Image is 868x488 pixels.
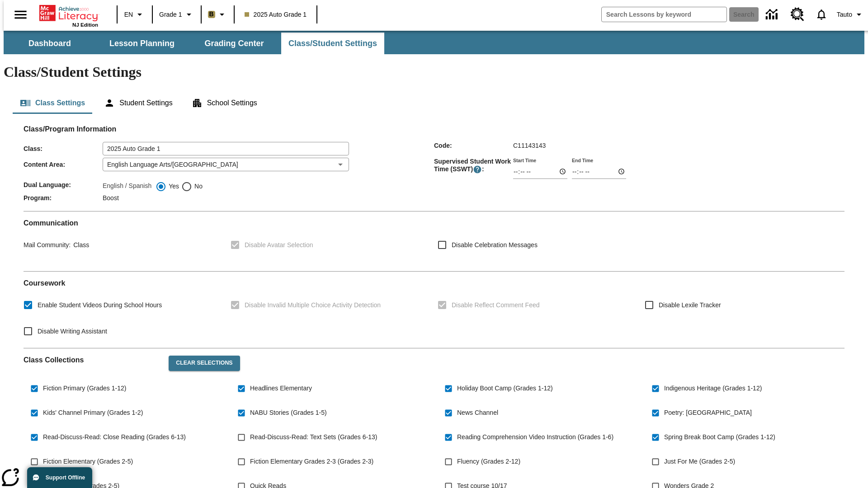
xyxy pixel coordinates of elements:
[72,22,98,28] span: NJ Edition
[250,457,373,466] span: Fiction Elementary Grades 2-3 (Grades 2-3)
[245,300,381,310] span: Disable Invalid Multiple Choice Activity Detection
[97,33,187,54] button: Lesson Planning
[457,457,520,466] span: Fluency (Grades 2-12)
[184,92,264,114] button: School Settings
[169,356,240,371] button: Clear Selections
[24,161,103,168] span: Content Area :
[4,33,385,54] div: SubNavbar
[837,10,852,19] span: Tauto
[513,157,536,164] label: Start Time
[473,165,482,174] button: Supervised Student Work Time is the timeframe when students can take LevelSet and when lessons ar...
[43,384,126,393] span: Fiction Primary (Grades 1-12)
[38,300,162,310] span: Enable Student Videos During School Hours
[159,10,182,19] span: Grade 1
[457,432,613,442] span: Reading Comprehension Video Instruction (Grades 1-6)
[7,1,34,28] button: Open side menu
[166,182,179,191] span: Yes
[24,219,844,227] h2: Communication
[39,4,98,22] a: Home
[209,9,214,20] span: B
[24,279,844,341] div: Coursework
[13,92,92,114] button: Class Settings
[434,158,513,174] span: Supervised Student Work Time (SSWT) :
[43,432,186,442] span: Read-Discuss-Read: Close Reading (Grades 6-13)
[250,408,327,418] span: NABU Stories (Grades 1-5)
[27,467,92,488] button: Support Offline
[13,92,855,114] div: Class/Student Settings
[103,142,349,155] input: Class
[833,6,868,23] button: Profile/Settings
[664,408,752,418] span: Poetry: [GEOGRAPHIC_DATA]
[109,38,175,49] span: Lesson Planning
[24,194,103,202] span: Program :
[602,7,726,22] input: search field
[24,125,844,133] h2: Class/Program Information
[103,181,151,192] label: English / Spanish
[250,432,377,442] span: Read-Discuss-Read: Text Sets (Grades 6-13)
[46,474,85,481] span: Support Offline
[124,10,133,19] span: EN
[452,240,538,250] span: Disable Celebration Messages
[572,157,593,164] label: End Time
[664,432,775,442] span: Spring Break Boot Camp (Grades 1-12)
[452,300,540,310] span: Disable Reflect Comment Feed
[120,6,149,23] button: Language: EN, Select a language
[659,300,721,310] span: Disable Lexile Tracker
[434,142,513,149] span: Code :
[760,2,785,27] a: Data Center
[457,384,553,393] span: Holiday Boot Camp (Grades 1-12)
[245,10,307,19] span: 2025 Auto Grade 1
[664,384,762,393] span: Indigenous Heritage (Grades 1-12)
[43,408,143,418] span: Kids' Channel Primary (Grades 1-2)
[4,31,864,54] div: SubNavbar
[103,194,119,202] span: Boost
[24,241,71,249] span: Mail Community :
[43,457,133,466] span: Fiction Elementary (Grades 2-5)
[192,182,203,191] span: No
[156,6,198,23] button: Grade: Grade 1, Select a grade
[785,2,810,27] a: Resource Center, Will open in new tab
[457,408,498,418] span: News Channel
[71,241,89,249] span: Class
[204,38,264,49] span: Grading Center
[810,3,833,26] a: Notifications
[24,356,161,364] h2: Class Collections
[281,33,384,54] button: Class/Student Settings
[24,134,844,204] div: Class/Program Information
[103,158,349,171] div: English Language Arts/[GEOGRAPHIC_DATA]
[38,327,107,336] span: Disable Writing Assistant
[250,384,312,393] span: Headlines Elementary
[288,38,377,49] span: Class/Student Settings
[204,6,231,23] button: Boost Class color is light brown. Change class color
[28,38,71,49] span: Dashboard
[4,64,864,80] h1: Class/Student Settings
[513,142,546,149] span: C11143143
[39,3,98,28] div: Home
[189,33,279,54] button: Grading Center
[97,92,179,114] button: Student Settings
[24,279,844,287] h2: Course work
[5,33,95,54] button: Dashboard
[664,457,735,466] span: Just For Me (Grades 2-5)
[245,240,313,250] span: Disable Avatar Selection
[24,219,844,264] div: Communication
[24,181,103,188] span: Dual Language :
[24,145,103,152] span: Class :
